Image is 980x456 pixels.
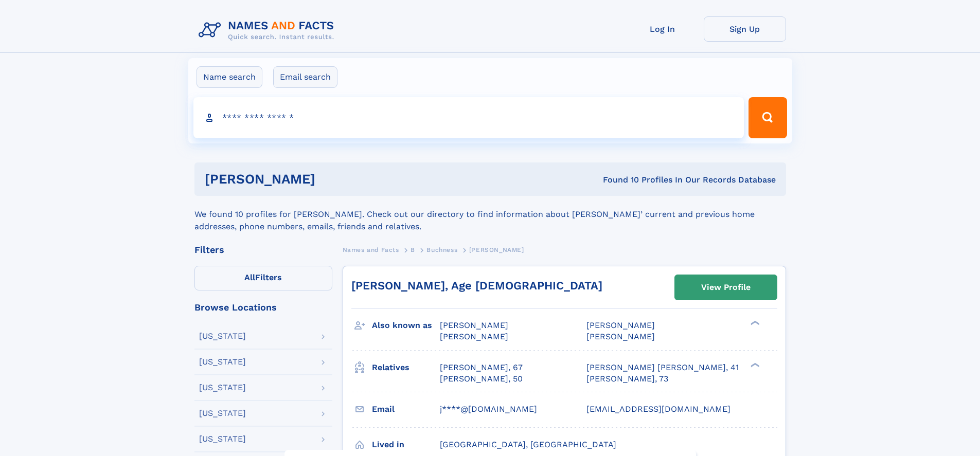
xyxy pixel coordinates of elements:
div: [US_STATE] [199,435,246,443]
img: Logo Names and Facts [194,16,343,44]
span: B [411,246,415,253]
input: search input [193,97,744,138]
div: [US_STATE] [199,409,246,417]
h3: Lived in [372,436,440,453]
a: Buchness [426,243,457,256]
a: [PERSON_NAME], 67 [440,362,523,373]
div: Filters [194,245,332,254]
a: Names and Facts [343,243,399,256]
a: [PERSON_NAME], 73 [586,373,668,385]
span: [PERSON_NAME] [440,332,508,341]
h3: Email [372,400,440,418]
a: [PERSON_NAME], 50 [440,373,523,385]
span: All [244,272,255,282]
h3: Relatives [372,359,440,376]
div: We found 10 profiles for [PERSON_NAME]. Check out our directory to find information about [PERSON... [194,196,786,233]
a: Log In [621,16,704,42]
span: [PERSON_NAME] [440,320,508,330]
h1: [PERSON_NAME] [205,173,459,186]
a: [PERSON_NAME] [PERSON_NAME], 41 [586,362,739,373]
span: [PERSON_NAME] [586,320,655,330]
div: ❯ [748,361,760,368]
h3: Also known as [372,317,440,334]
label: Name search [197,66,262,88]
a: B [411,243,415,256]
a: View Profile [675,275,777,300]
div: Found 10 Profiles In Our Records Database [459,174,776,186]
div: View Profile [701,276,751,299]
div: [US_STATE] [199,358,246,366]
label: Filters [194,266,332,290]
span: [PERSON_NAME] [469,246,524,253]
label: Email search [273,66,337,88]
div: [US_STATE] [199,384,246,392]
a: [PERSON_NAME], Age [DEMOGRAPHIC_DATA] [351,279,602,292]
a: Sign Up [704,16,786,42]
div: [US_STATE] [199,332,246,340]
div: ❯ [748,320,760,326]
div: Browse Locations [194,303,332,312]
button: Search Button [749,97,787,138]
span: Buchness [426,246,457,253]
span: [EMAIL_ADDRESS][DOMAIN_NAME] [586,404,730,414]
span: [PERSON_NAME] [586,332,655,341]
span: [GEOGRAPHIC_DATA], [GEOGRAPHIC_DATA] [440,440,616,449]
